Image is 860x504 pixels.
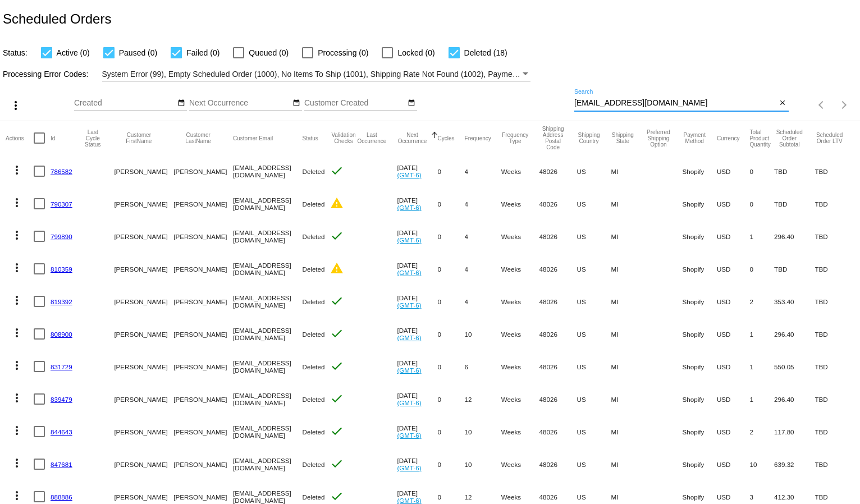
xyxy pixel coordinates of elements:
span: Status: [3,48,28,57]
mat-cell: [PERSON_NAME] [173,318,233,350]
mat-cell: 48026 [539,415,577,448]
mat-cell: [PERSON_NAME] [173,155,233,187]
mat-icon: more_vert [10,261,24,274]
span: Deleted [303,396,325,403]
span: Deleted [303,233,325,240]
button: Change sorting for LastProcessingCycleId [81,129,104,148]
mat-cell: 0 [438,448,465,480]
mat-icon: more_vert [10,163,24,177]
a: (GMT-6) [397,399,421,406]
mat-cell: [PERSON_NAME] [114,415,173,448]
mat-cell: [DATE] [397,253,437,285]
mat-icon: date_range [408,99,415,108]
mat-cell: [PERSON_NAME] [114,350,173,383]
mat-cell: [EMAIL_ADDRESS][DOMAIN_NAME] [233,448,302,480]
button: Change sorting for Frequency [465,135,491,141]
mat-icon: check [330,424,344,438]
mat-cell: 550.05 [774,350,815,383]
mat-cell: US [577,318,611,350]
span: Deleted [303,298,325,305]
mat-cell: [EMAIL_ADDRESS][DOMAIN_NAME] [233,220,302,253]
mat-cell: 4 [465,253,501,285]
mat-cell: [EMAIL_ADDRESS][DOMAIN_NAME] [233,155,302,187]
button: Change sorting for CustomerLastName [173,132,223,144]
mat-icon: more_vert [10,196,24,209]
button: Change sorting for Id [51,135,55,141]
mat-cell: USD [717,415,750,448]
mat-icon: check [330,327,344,340]
mat-cell: [PERSON_NAME] [114,448,173,480]
mat-cell: MI [611,383,645,415]
mat-cell: Shopify [683,448,717,480]
mat-icon: date_range [292,99,300,108]
mat-cell: MI [611,253,645,285]
mat-header-cell: Validation Checks [330,121,356,155]
mat-cell: Weeks [501,187,539,220]
mat-cell: 10 [465,318,501,350]
mat-cell: TBD [815,318,854,350]
span: Deleted [303,168,325,175]
mat-cell: [DATE] [397,350,437,383]
a: 810359 [51,265,72,273]
mat-header-cell: Total Product Quantity [749,121,774,155]
mat-icon: warning [330,262,344,275]
mat-icon: check [330,457,344,470]
a: (GMT-6) [397,236,421,244]
mat-cell: US [577,155,611,187]
mat-cell: Weeks [501,285,539,318]
mat-cell: [PERSON_NAME] [114,253,173,285]
mat-icon: more_vert [10,228,24,242]
button: Change sorting for Cycles [438,135,455,141]
mat-cell: 117.80 [774,415,815,448]
mat-icon: date_range [177,99,185,108]
mat-cell: USD [717,220,750,253]
mat-cell: 48026 [539,155,577,187]
a: (GMT-6) [397,204,421,211]
mat-cell: [EMAIL_ADDRESS][DOMAIN_NAME] [233,285,302,318]
a: (GMT-6) [397,366,421,374]
a: (GMT-6) [397,301,421,309]
h2: Scheduled Orders [3,11,111,27]
mat-cell: 1 [749,383,774,415]
mat-cell: Shopify [683,220,717,253]
input: Created [74,99,175,108]
span: Deleted [303,363,325,370]
mat-cell: 0 [438,383,465,415]
mat-cell: 4 [465,220,501,253]
mat-cell: Shopify [683,318,717,350]
span: Processing (0) [318,46,368,59]
span: Deleted [303,493,325,501]
a: (GMT-6) [397,334,421,341]
mat-icon: more_vert [9,99,22,112]
mat-cell: Weeks [501,415,539,448]
a: 799890 [51,233,72,240]
a: (GMT-6) [397,171,421,178]
mat-icon: more_vert [10,294,24,307]
a: 819392 [51,298,72,305]
button: Change sorting for CurrencyIso [717,135,740,141]
mat-cell: TBD [815,285,854,318]
mat-cell: 353.40 [774,285,815,318]
mat-cell: 0 [438,285,465,318]
mat-cell: 12 [465,383,501,415]
mat-icon: check [330,359,344,373]
mat-cell: USD [717,285,750,318]
input: Search [574,99,777,108]
mat-cell: US [577,383,611,415]
mat-cell: 48026 [539,383,577,415]
button: Change sorting for LastOccurrenceUtc [356,132,387,144]
mat-cell: [DATE] [397,415,437,448]
mat-cell: [EMAIL_ADDRESS][DOMAIN_NAME] [233,253,302,285]
button: Change sorting for LifetimeValue [815,132,844,144]
mat-icon: warning [330,196,344,210]
mat-cell: MI [611,318,645,350]
mat-cell: 48026 [539,285,577,318]
a: 786582 [51,168,72,175]
mat-cell: Shopify [683,383,717,415]
mat-cell: TBD [815,220,854,253]
mat-cell: Weeks [501,155,539,187]
mat-cell: 4 [465,155,501,187]
mat-cell: TBD [815,187,854,220]
mat-cell: 10 [465,415,501,448]
mat-cell: 0 [749,187,774,220]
